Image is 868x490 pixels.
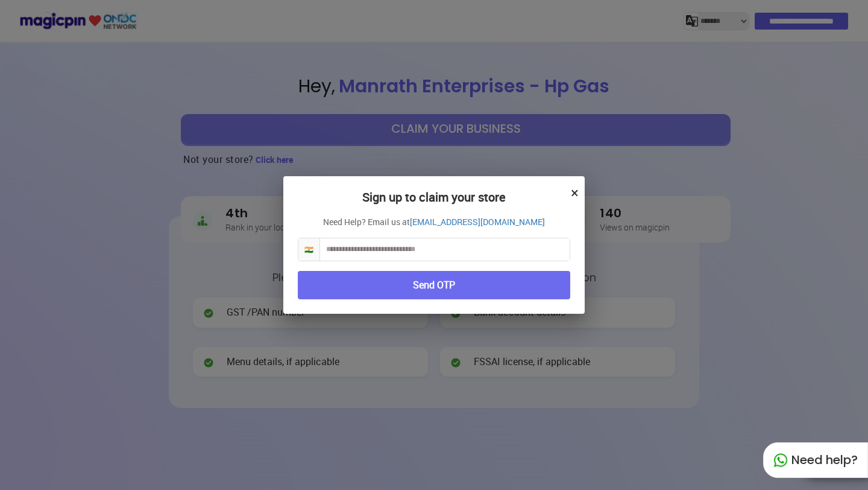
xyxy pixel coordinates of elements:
[571,182,579,203] button: ×
[763,442,868,478] div: Need help?
[773,453,788,468] img: whatapp_green.7240e66a.svg
[298,271,570,299] button: Send OTP
[298,191,570,216] h2: Sign up to claim your store
[298,238,320,261] span: 🇮🇳
[410,216,545,228] a: [EMAIL_ADDRESS][DOMAIN_NAME]
[298,216,570,228] p: Need Help? Email us at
